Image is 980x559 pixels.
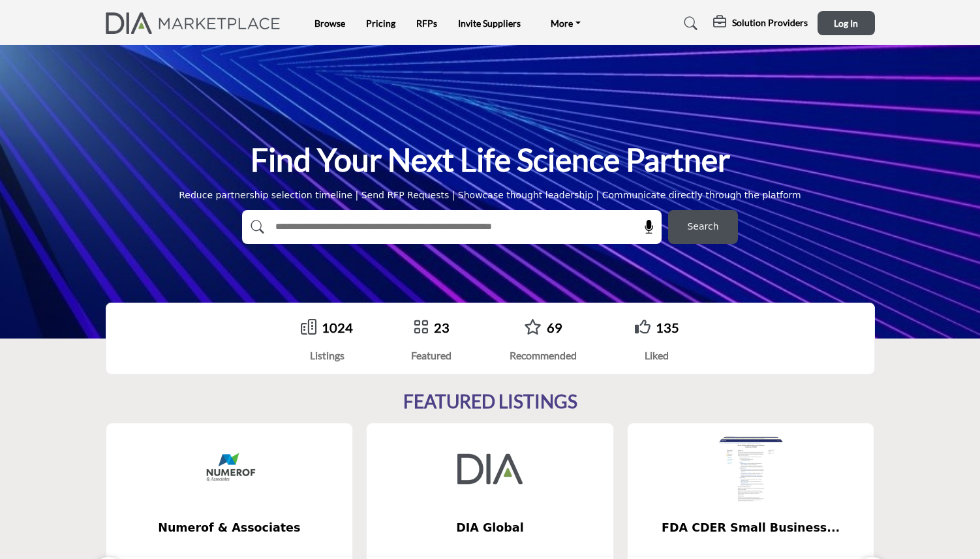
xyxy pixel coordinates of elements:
[687,220,718,234] span: Search
[416,18,437,29] a: RFPs
[196,436,262,502] img: Numerof & Associates
[126,519,333,536] span: Numerof & Associates
[713,16,808,31] div: Solution Providers
[457,436,523,502] img: DIA Global
[635,319,651,335] i: Go to Liked
[251,140,730,180] h1: Find Your Next Life Science Partner
[656,320,679,335] a: 135
[434,320,450,335] a: 23
[635,348,679,363] div: Liked
[547,320,562,335] a: 69
[524,319,542,337] a: Go to Recommended
[542,14,590,33] a: More
[301,348,353,363] div: Listings
[628,511,874,545] a: FDA CDER Small Business...
[671,13,706,34] a: Search
[386,511,594,545] b: DIA Global
[647,511,855,545] b: FDA CDER Small Business and Industry Assistance (SBIA)
[322,320,353,335] a: 1024
[718,436,784,502] img: FDA CDER Small Business and Industry Assistance (SBIA)
[366,18,395,29] a: Pricing
[367,511,613,545] a: DIA Global
[510,348,577,363] div: Recommended
[411,348,452,363] div: Featured
[126,511,333,545] b: Numerof & Associates
[106,511,353,545] a: Numerof & Associates
[413,319,429,337] a: Go to Featured
[732,17,808,29] h5: Solution Providers
[647,519,855,536] span: FDA CDER Small Business...
[834,18,858,29] span: Log In
[179,189,801,202] div: Reduce partnership selection timeline | Send RFP Requests | Showcase thought leadership | Communi...
[818,11,875,35] button: Log In
[458,18,521,29] a: Invite Suppliers
[386,519,594,536] span: DIA Global
[314,18,345,29] a: Browse
[106,12,288,34] img: Site Logo
[668,210,738,244] button: Search
[403,391,577,413] h2: FEATURED LISTINGS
